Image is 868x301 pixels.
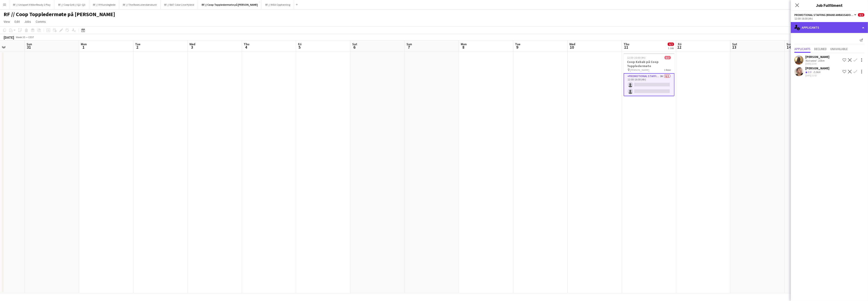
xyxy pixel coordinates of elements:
[668,43,674,46] span: 0/2
[36,20,46,24] span: Comms
[352,42,357,46] span: Sat
[55,0,89,9] button: RF // Coop Grill // Q2 -Q3
[624,73,675,96] app-card-role: Promotional Staffing (Brand Ambassadors)2A0/212:00-16:00 (4h)
[817,59,825,62] div: 22km
[812,70,821,74] div: 2.1km
[407,42,412,46] span: Sun
[830,47,848,50] span: Unavailable
[678,42,682,46] span: Fri
[13,19,22,25] a: Edit
[794,17,864,20] div: 12:00-16:00 (4h)
[791,2,868,8] h3: Job Fulfilment
[677,45,682,50] span: 12
[189,45,195,50] span: 3
[297,45,302,50] span: 5
[34,19,48,25] a: Comms
[2,19,12,25] a: View
[352,45,357,50] span: 6
[569,45,575,50] span: 10
[22,19,33,25] a: Jobs
[805,55,829,59] div: [PERSON_NAME]
[189,42,195,46] span: Wed
[794,13,857,17] button: Promotional Staffing (Brand Ambassadors)
[794,13,853,17] span: Promotional Staffing (Brand Ambassadors)
[732,45,737,50] span: 13
[794,47,811,50] span: Applicants
[630,68,650,72] span: [PERSON_NAME]
[119,0,161,9] button: RF // The Roses utendørsstunt
[26,45,32,50] span: 31
[624,53,675,96] app-job-card: 12:00-16:00 (4h)0/2Coop Kebab på Coop Toppledermøte [PERSON_NAME]1 RolePromotional Staffing (Bran...
[668,46,674,50] div: 1 Job
[406,45,412,50] span: 7
[814,47,827,50] span: Declined
[244,42,249,46] span: Thu
[808,70,811,74] span: 2.3
[624,60,675,68] h3: Coop Kebab på Coop Toppledermøte
[460,45,467,50] span: 8
[791,22,868,33] div: Applicants
[461,42,467,46] span: Mon
[4,20,10,24] span: View
[732,42,737,46] span: Sat
[4,11,115,18] h1: RF // Coop Toppledermøte på [PERSON_NAME]
[624,42,629,46] span: Thu
[805,59,817,62] div: Not rated
[81,42,87,46] span: Mon
[665,56,671,59] span: 0/2
[89,0,119,9] button: RF // VY Kundeglede
[198,0,262,9] button: RF // Coop Toppledermøte på [PERSON_NAME]
[27,42,32,46] span: Sun
[298,42,302,46] span: Fri
[514,45,520,50] span: 9
[786,45,792,50] span: 14
[515,42,520,46] span: Tue
[161,0,198,9] button: RF // BAT Color Line Hybrid
[858,13,864,17] span: 0/2
[664,68,671,72] span: 1 Role
[134,45,140,50] span: 2
[135,42,140,46] span: Tue
[24,20,31,24] span: Jobs
[805,74,829,77] div: [DATE] 11:52
[9,0,55,9] button: RF // Unisport X Nike Ready 2 Play
[28,35,34,39] div: CEST
[15,35,26,39] span: Week 35
[623,45,629,50] span: 11
[262,0,294,9] button: RF // IKEA Opphenting
[4,35,14,40] div: [DATE]
[786,42,792,46] span: Sun
[80,45,87,50] span: 1
[15,20,20,24] span: Edit
[805,66,829,70] div: [PERSON_NAME]
[243,45,249,50] span: 4
[627,56,646,59] span: 12:00-16:00 (4h)
[805,62,829,65] div: [DATE] 22:00
[569,42,575,46] span: Wed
